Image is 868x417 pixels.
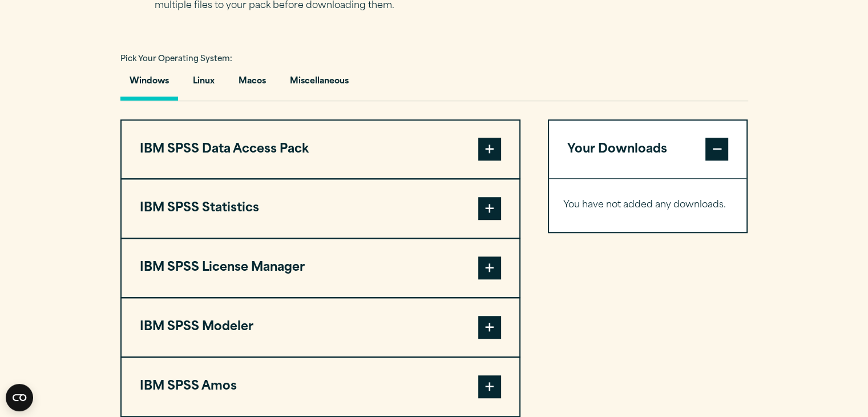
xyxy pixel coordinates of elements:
button: Linux [184,68,224,101]
button: IBM SPSS License Manager [122,239,519,297]
span: Pick Your Operating System: [120,55,232,63]
p: You have not added any downloads. [563,197,733,214]
button: Miscellaneous [281,68,358,101]
button: IBM SPSS Data Access Pack [122,121,519,179]
button: Windows [120,68,178,101]
button: Macos [229,68,275,101]
div: Your Downloads [549,178,747,232]
button: IBM SPSS Modeler [122,298,519,356]
button: Open CMP widget [6,384,33,411]
button: IBM SPSS Statistics [122,179,519,238]
button: IBM SPSS Amos [122,358,519,416]
button: Your Downloads [549,121,747,179]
